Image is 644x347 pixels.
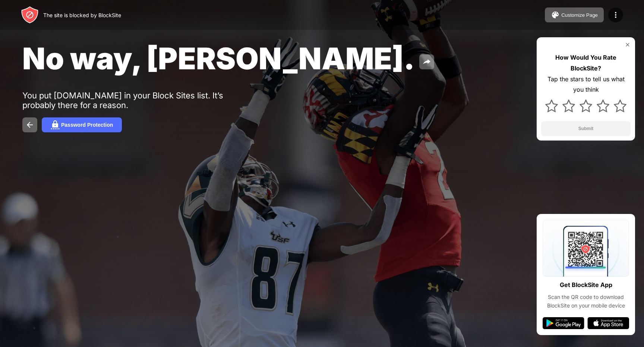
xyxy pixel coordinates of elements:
div: You put [DOMAIN_NAME] in your Block Sites list. It’s probably there for a reason. [22,91,253,110]
img: password.svg [51,120,60,129]
button: Customize Page [545,7,604,22]
div: Tap the stars to tell us what you think [541,74,631,95]
img: star.svg [580,100,592,112]
img: star.svg [545,100,558,112]
div: The site is blocked by BlockSite [43,12,121,18]
img: pallet.svg [551,10,560,19]
img: star.svg [597,100,609,112]
div: Customize Page [561,12,598,18]
img: menu-icon.svg [611,10,620,19]
img: header-logo.svg [21,6,39,24]
div: Password Protection [61,122,113,128]
div: Scan the QR code to download BlockSite on your mobile device [543,293,629,310]
img: share.svg [422,57,431,66]
img: app-store.svg [587,317,629,329]
div: Get BlockSite App [560,280,612,290]
img: rate-us-close.svg [625,42,631,48]
button: Password Protection [42,117,122,132]
button: Submit [541,121,631,136]
img: star.svg [614,100,626,112]
div: How Would You Rate BlockSite? [541,52,631,74]
span: No way, [PERSON_NAME]. [22,40,415,76]
img: back.svg [25,120,34,129]
img: qrcode.svg [543,220,629,277]
img: star.svg [562,100,575,112]
img: google-play.svg [543,317,584,329]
